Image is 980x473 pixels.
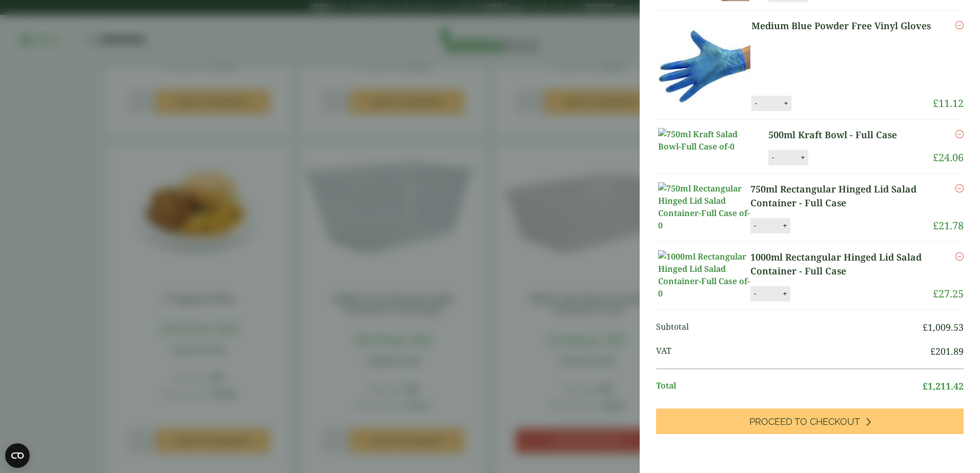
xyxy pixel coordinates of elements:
[750,250,933,278] a: 1000ml Rectangular Hinged Lid Salad Container - Full Case
[798,153,808,162] button: +
[656,345,930,358] span: VAT
[768,128,915,142] a: 500ml Kraft Bowl - Full Case
[656,408,964,434] a: Proceed to Checkout
[923,321,928,333] span: £
[923,321,964,333] bdi: 1,009.53
[933,150,938,164] span: £
[780,221,790,230] button: +
[933,287,938,300] span: £
[752,99,760,107] button: -
[933,287,964,300] bdi: 27.25
[658,250,750,299] img: 1000ml Rectangular Hinged Lid Salad Container-Full Case of-0
[751,19,932,33] a: Medium Blue Powder Free Vinyl Gloves
[955,250,964,263] a: Remove this item
[930,345,935,357] span: £
[780,289,790,298] button: +
[923,380,928,392] span: £
[656,379,923,393] span: Total
[658,128,750,153] img: 750ml Kraft Salad Bowl-Full Case of-0
[933,150,964,164] bdi: 24.06
[955,182,964,195] a: Remove this item
[5,443,30,468] button: Open CMP widget
[955,19,964,31] a: Remove this item
[749,416,860,427] span: Proceed to Checkout
[750,182,933,210] a: 750ml Rectangular Hinged Lid Salad Container - Full Case
[769,153,777,162] button: -
[656,320,923,334] span: Subtotal
[933,96,964,110] bdi: 11.12
[781,99,791,107] button: +
[933,219,938,232] span: £
[955,128,964,140] a: Remove this item
[658,182,750,231] img: 750ml Rectangular Hinged Lid Salad Container-Full Case of-0
[923,380,964,392] bdi: 1,211.42
[930,345,964,357] bdi: 201.89
[751,221,759,230] button: -
[933,219,964,232] bdi: 21.78
[751,289,759,298] button: -
[933,96,938,110] span: £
